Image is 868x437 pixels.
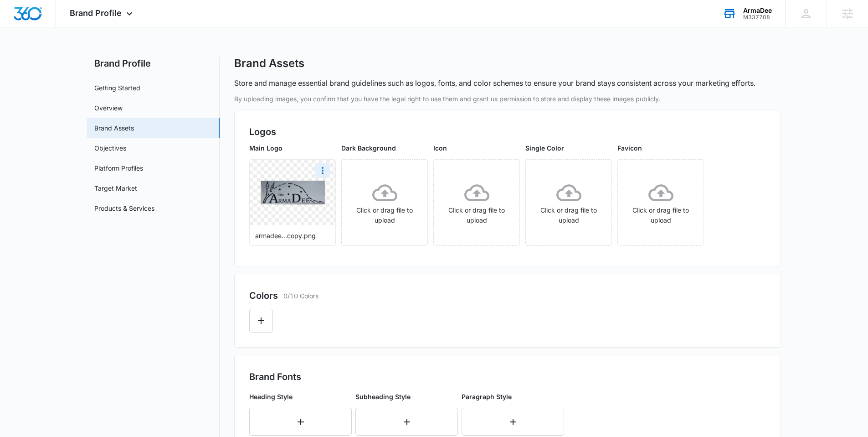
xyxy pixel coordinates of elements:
[283,291,318,301] p: 0/10 Colors
[618,160,704,245] span: Click or drag file to upload
[261,181,325,204] img: User uploaded logo
[743,7,772,14] div: account name
[249,289,278,302] h2: Colors
[94,163,143,173] a: Platform Profiles
[434,160,519,245] span: Click or drag file to upload
[525,143,612,153] p: Single Color
[234,57,304,70] h1: Brand Assets
[433,143,520,153] p: Icon
[255,231,330,240] p: armadee...copy.png
[743,14,772,21] div: account id
[249,370,766,384] h2: Brand Fonts
[94,83,140,93] a: Getting Started
[249,309,273,333] button: Edit Color
[355,392,458,401] p: Subheading Style
[94,123,134,133] a: Brand Assets
[94,103,123,113] a: Overview
[462,392,564,401] p: Paragraph Style
[341,143,428,153] p: Dark Background
[234,78,755,88] p: Store and manage essential brand guidelines such as logos, fonts, and color schemes to ensure you...
[342,160,427,245] span: Click or drag file to upload
[234,94,781,104] p: By uploading images, you confirm that you have the legal right to use them and grant us permissio...
[315,163,330,178] button: More
[249,392,352,401] p: Heading Style
[94,143,126,153] a: Objectives
[70,8,122,18] span: Brand Profile
[94,203,154,213] a: Products & Services
[526,160,611,245] span: Click or drag file to upload
[249,143,336,153] p: Main Logo
[617,143,704,153] p: Favicon
[618,180,704,225] div: Click or drag file to upload
[94,183,137,193] a: Target Market
[87,57,220,70] h2: Brand Profile
[342,180,427,225] div: Click or drag file to upload
[249,125,766,139] h2: Logos
[526,180,611,225] div: Click or drag file to upload
[434,180,519,225] div: Click or drag file to upload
